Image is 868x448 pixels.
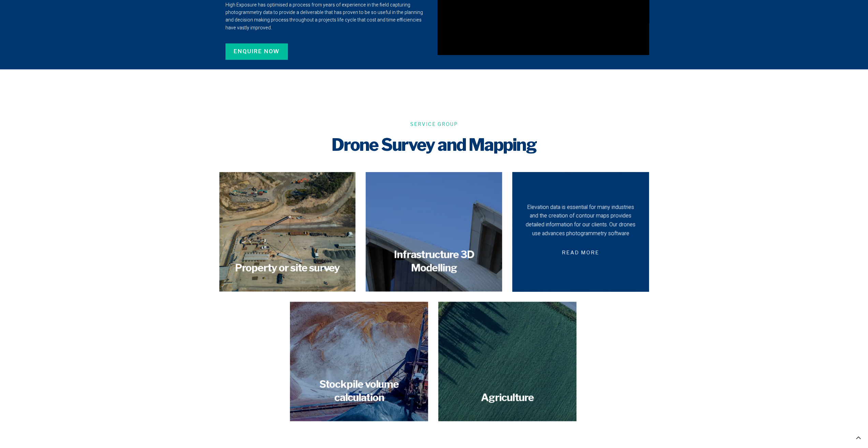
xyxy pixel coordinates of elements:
[524,203,637,238] div: Elevation data is essential for many industries and the creation of contour maps provides detaile...
[225,1,425,32] p: High Exposure has optimised a process from years of experience in the field capturing photogramme...
[554,245,607,261] span: Read more
[512,172,649,291] a: Elevation data is essential for many industries and the creation of contour maps provides detaile...
[225,43,288,60] a: Enquire Now
[219,120,649,128] h6: Service Group
[219,134,649,155] h2: Drone Survey and Mapping
[234,47,280,56] span: Enquire Now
